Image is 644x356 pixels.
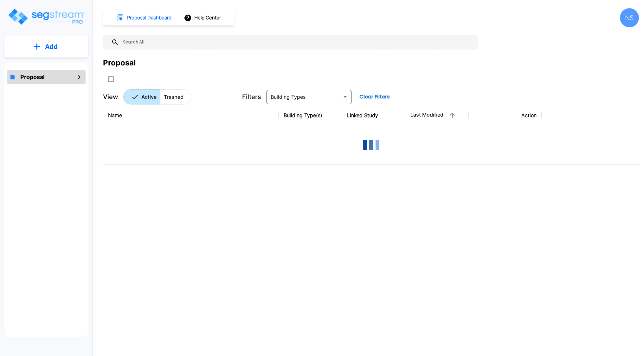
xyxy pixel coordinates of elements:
[242,92,261,102] p: Filters
[160,89,191,104] button: Trashed
[114,11,175,24] button: Proposal Dashboard
[141,93,157,101] p: Active
[164,93,184,101] p: Trashed
[469,104,542,127] th: Action
[405,104,469,127] th: Last Modified
[358,132,384,158] img: Loading
[103,57,136,69] div: Proposal
[127,14,171,22] h1: Proposal Dashboard
[279,104,342,127] th: Building Type(s)
[7,8,85,26] img: Logo
[105,73,117,85] button: SelectAll
[123,89,160,104] button: Active
[123,89,191,104] div: Platform
[45,42,58,51] p: Add
[268,92,339,101] input: Building Types
[357,91,392,103] button: Clear Filters
[103,92,118,102] p: View
[119,35,475,50] input: Search All
[108,111,274,119] div: Name
[4,37,88,56] button: Add
[342,104,405,127] th: Linked Study
[620,8,639,27] div: NS
[20,73,45,81] h1: Proposal
[183,12,223,24] button: Help Center
[341,92,350,101] button: Open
